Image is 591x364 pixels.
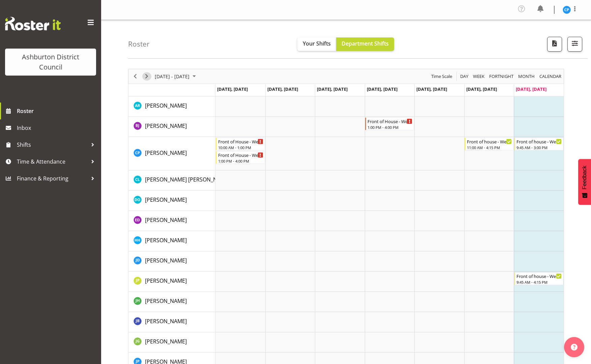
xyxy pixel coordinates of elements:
span: [DATE], [DATE] [267,86,298,92]
div: Front of house - Weekend [467,138,512,145]
a: [PERSON_NAME] [145,297,187,305]
button: Timeline Month [517,72,536,81]
span: calendar [539,72,562,81]
button: Time Scale [430,72,453,81]
a: [PERSON_NAME] [145,256,187,264]
div: Front of House - Weekday [218,151,263,158]
a: [PERSON_NAME] [145,149,187,157]
span: [DATE], [DATE] [367,86,397,92]
span: Week [472,72,485,81]
a: [PERSON_NAME] [145,236,187,244]
div: Front of house - Weekend [516,138,562,145]
a: [PERSON_NAME] [145,317,187,325]
div: Next [141,69,152,83]
div: Charin Phumcharoen"s event - Front of house - Weekend Begin From Saturday, August 30, 2025 at 11:... [465,138,514,150]
div: 1:00 PM - 4:00 PM [218,158,263,164]
div: Charin Phumcharoen"s event - Front of house - Weekend Begin From Sunday, August 31, 2025 at 9:45:... [514,138,563,150]
div: Ashburton District Council [12,52,89,72]
td: James Hope resource [128,292,215,312]
span: [DATE], [DATE] [416,86,447,92]
a: [PERSON_NAME] [145,102,187,110]
div: Previous [129,69,141,83]
button: Previous [131,72,140,81]
div: 9:45 AM - 3:00 PM [516,145,562,150]
span: [PERSON_NAME] [145,196,187,203]
a: [PERSON_NAME] [145,216,187,224]
button: Next [142,72,151,81]
td: Barbara Jaine resource [128,117,215,137]
span: Your Shifts [303,40,331,47]
button: Your Shifts [297,37,336,51]
button: Fortnight [488,72,515,81]
span: [PERSON_NAME] [145,277,187,284]
span: Department Shifts [342,40,389,47]
span: Time & Attendance [17,157,88,167]
div: Jacqueline Paterson"s event - Front of house - Weekend Begin From Sunday, August 31, 2025 at 9:45... [514,272,563,285]
td: Andrew Rankin resource [128,96,215,117]
span: [PERSON_NAME] [145,236,187,244]
button: Timeline Day [459,72,470,81]
div: Barbara Jaine"s event - Front of House - Weekday Begin From Thursday, August 28, 2025 at 1:00:00 ... [365,117,414,130]
button: Feedback - Show survey [578,159,591,205]
span: Fortnight [489,72,514,81]
div: Front of House - Weekday [367,118,413,124]
span: Month [518,72,535,81]
h4: Roster [128,40,150,48]
button: Download a PDF of the roster according to the set date range. [547,37,562,52]
span: Inbox [17,123,98,133]
button: August 25 - 31, 2025 [154,72,199,81]
span: Day [460,72,469,81]
span: [DATE], [DATE] [317,86,348,92]
td: Charin Phumcharoen resource [128,137,215,170]
span: [DATE], [DATE] [516,86,546,92]
td: Jean Butt resource [128,312,215,332]
td: Jenny Gill resource [128,332,215,353]
a: [PERSON_NAME] [145,337,187,345]
td: Connor Lysaght resource [128,170,215,191]
div: 1:00 PM - 4:00 PM [367,124,413,130]
span: [PERSON_NAME] [145,317,187,325]
td: Esther Deans resource [128,211,215,231]
span: [PERSON_NAME] [145,297,187,305]
span: [DATE], [DATE] [217,86,248,92]
span: Finance & Reporting [17,173,88,184]
span: [PERSON_NAME] [145,338,187,345]
img: help-xxl-2.png [571,344,578,351]
a: [PERSON_NAME] [145,122,187,130]
span: [PERSON_NAME] [145,257,187,264]
div: Front of house - Weekend [516,273,562,279]
button: Department Shifts [336,37,394,51]
img: charin-phumcharoen11025.jpg [563,6,571,14]
span: [PERSON_NAME] [145,122,187,130]
span: Feedback [582,166,588,189]
span: Time Scale [431,72,453,81]
span: Shifts [17,140,88,150]
button: Month [538,72,563,81]
div: Charin Phumcharoen"s event - Front of House - Weekday Begin From Monday, August 25, 2025 at 1:00:... [216,151,265,164]
div: Charin Phumcharoen"s event - Front of House - Weekday Begin From Monday, August 25, 2025 at 10:00... [216,138,265,150]
div: 11:00 AM - 4:15 PM [467,145,512,150]
td: Denise O'Halloran resource [128,191,215,211]
a: [PERSON_NAME] [145,277,187,285]
span: [DATE], [DATE] [466,86,497,92]
a: [PERSON_NAME] [PERSON_NAME] [145,175,230,184]
td: Jackie Driver resource [128,251,215,272]
span: [PERSON_NAME] [145,102,187,109]
div: Front of House - Weekday [218,138,263,145]
td: Jacqueline Paterson resource [128,272,215,292]
span: Roster [17,106,98,116]
a: [PERSON_NAME] [145,196,187,204]
img: Rosterit website logo [5,17,61,30]
td: Hannah Herbert-Olsen resource [128,231,215,251]
div: 10:00 AM - 1:00 PM [218,145,263,150]
span: [DATE] - [DATE] [154,72,190,81]
button: Filter Shifts [567,37,582,52]
button: Timeline Week [472,72,486,81]
div: 9:45 AM - 4:15 PM [516,279,562,285]
span: [PERSON_NAME] [PERSON_NAME] [145,176,230,183]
